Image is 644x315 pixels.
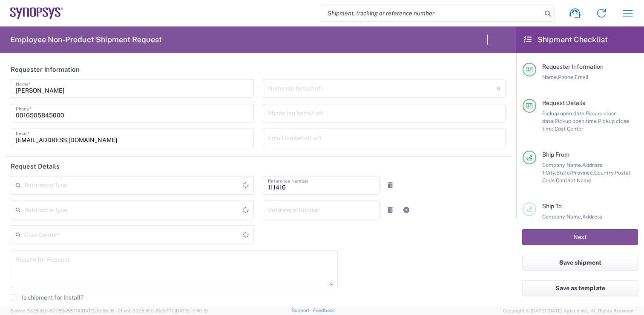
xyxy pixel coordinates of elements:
span: Cost Center [555,125,584,132]
span: [DATE] 10:40:19 [175,308,208,313]
a: Support [292,308,313,313]
button: Next [522,229,638,245]
span: [DATE] 10:56:16 [80,308,114,313]
span: State/Province, [556,169,594,176]
label: Is shipment for Install? [11,294,83,301]
span: Pickup open date, [542,110,586,117]
span: Ship To [542,203,562,210]
span: Company Name, [542,213,582,220]
h2: Request Details [11,162,60,171]
a: Remove Reference [384,179,396,191]
a: Remove Reference [384,204,396,216]
span: Copyright © [DATE]-[DATE] Agistix Inc., All Rights Reserved [503,307,634,315]
span: Company Name, [542,162,582,168]
span: Contact Name [556,177,591,184]
span: Server: 2025.16.0-82789e55714 [10,308,114,313]
a: Feedback [313,308,335,313]
input: Shipment, tracking or reference number [321,5,542,21]
span: Pickup open time, [555,118,598,124]
span: Request Details [542,99,585,106]
span: Name, [542,74,558,80]
span: Country, [594,169,615,176]
button: Save shipment [522,255,638,271]
h2: Shipment Checklist [524,35,608,45]
a: Add Reference [400,204,412,216]
span: Requester Information [542,63,604,70]
h2: Employee Non-Product Shipment Request [10,35,162,45]
span: Email [575,74,589,80]
button: Save as template [522,280,638,296]
span: Client: 2025.16.0-8fc0770 [118,308,208,313]
span: City, [546,169,556,176]
h2: Requester Information [11,65,80,74]
span: Phone, [558,74,575,80]
span: Ship From [542,151,569,158]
